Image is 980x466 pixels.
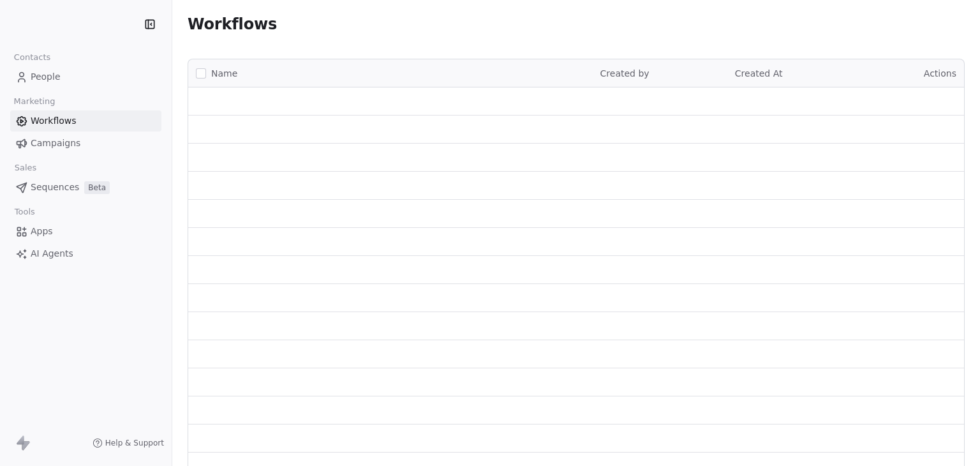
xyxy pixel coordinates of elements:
span: Help & Support [105,438,164,448]
a: Campaigns [10,133,161,154]
span: Created At [735,68,783,79]
span: Name [211,67,237,80]
a: SequencesBeta [10,177,161,198]
span: Sequences [31,181,79,194]
a: Help & Support [93,438,164,448]
span: Created by [600,68,650,79]
span: Actions [924,68,956,79]
span: Beta [84,181,110,194]
a: Workflows [10,110,161,132]
span: Marketing [8,92,61,111]
a: AI Agents [10,243,161,264]
span: Campaigns [31,137,80,150]
span: Workflows [188,15,277,33]
a: Apps [10,221,161,242]
a: People [10,66,161,87]
span: Workflows [31,114,77,128]
span: People [31,70,61,84]
span: Tools [9,202,40,222]
span: Sales [9,158,42,177]
span: Contacts [8,48,56,67]
span: Apps [31,225,53,238]
span: AI Agents [31,247,73,260]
